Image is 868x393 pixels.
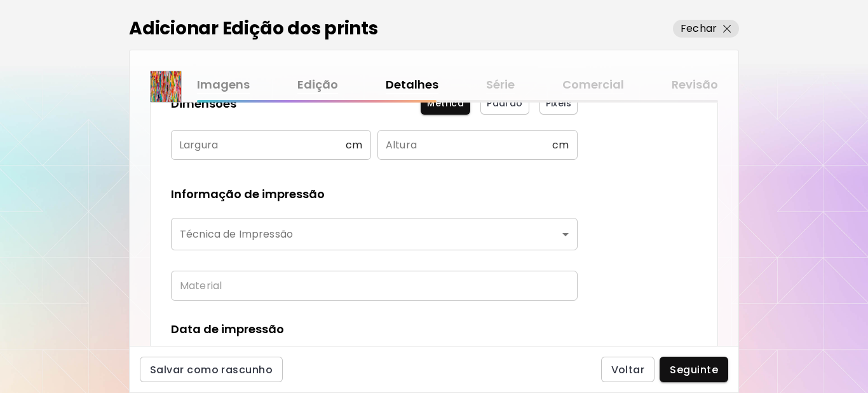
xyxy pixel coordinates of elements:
[171,186,325,203] h5: Informação de impressão
[427,97,464,110] span: Métrica
[611,363,645,376] span: Voltar
[151,71,181,102] img: thumbnail
[601,357,655,382] button: Voltar
[297,76,338,94] a: Edição
[171,218,578,250] div: ​
[539,92,578,115] button: Pixéis
[670,363,718,376] span: Seguinte
[346,139,362,151] span: cm
[546,97,571,110] span: Pixéis
[150,363,273,376] span: Salvar como rascunho
[171,96,236,115] h5: Dimensões
[487,97,522,110] span: Padrão
[480,92,529,115] button: Padrão
[552,139,569,151] span: cm
[660,357,728,382] button: Seguinte
[197,76,250,94] a: Imagens
[421,92,470,115] button: Métrica
[140,357,283,382] button: Salvar como rascunho
[171,321,284,338] h5: Data de impressão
